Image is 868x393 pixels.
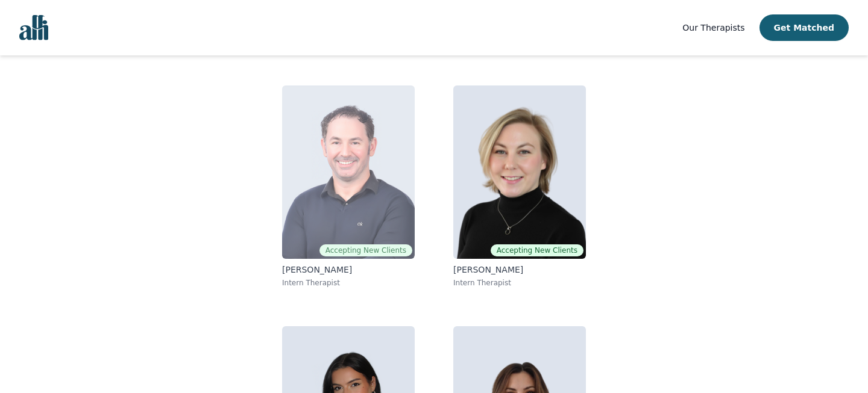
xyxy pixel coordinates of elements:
[282,278,415,288] p: Intern Therapist
[682,20,744,35] a: Our Therapists
[491,244,583,256] span: Accepting New Clients
[319,244,412,256] span: Accepting New Clients
[453,85,586,259] img: Jocelyn Crawford
[453,278,586,288] p: Intern Therapist
[453,264,586,276] p: [PERSON_NAME]
[282,85,415,259] img: Christopher Hillier
[682,23,744,32] span: Our Therapists
[759,14,849,41] button: Get Matched
[272,76,424,297] a: Christopher HillierAccepting New Clients[PERSON_NAME]Intern Therapist
[282,264,415,276] p: [PERSON_NAME]
[19,15,48,40] img: alli logo
[444,76,596,297] a: Jocelyn CrawfordAccepting New Clients[PERSON_NAME]Intern Therapist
